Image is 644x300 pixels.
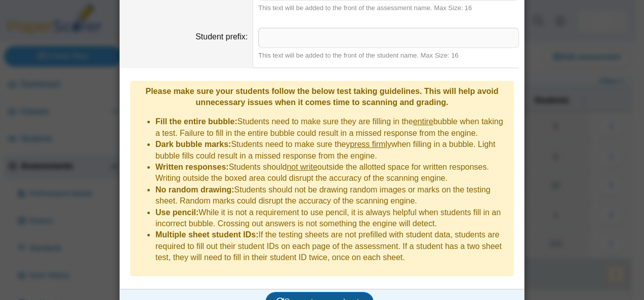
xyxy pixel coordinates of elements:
[413,117,433,126] u: entire
[350,140,391,148] u: press firmly
[155,162,509,184] li: Students should outside the allotted space for written responses. Writing outside the boxed area ...
[155,185,234,194] b: No random drawing:
[155,184,509,207] li: Students should not be drawing random images or marks on the testing sheet. Random marks could di...
[287,163,317,171] u: not write
[155,208,198,217] b: Use pencil:
[145,87,498,107] b: Please make sure your students follow the below test taking guidelines. This will help avoid unne...
[155,229,509,263] li: If the testing sheets are not prefilled with student data, students are required to fill out thei...
[155,207,509,230] li: While it is not a requirement to use pencil, it is always helpful when students fill in an incorr...
[155,116,509,139] li: Students need to make sure they are filling in the bubble when taking a test. Failure to fill in ...
[258,4,519,13] div: This text will be added to the front of the assessment name. Max Size: 16
[155,139,509,162] li: Students need to make sure they when filling in a bubble. Light bubble fills could result in a mi...
[155,117,237,126] b: Fill the entire bubble:
[195,32,248,41] label: Student prefix
[155,163,229,171] b: Written responses:
[258,51,519,60] div: This text will be added to the front of the student name. Max Size: 16
[155,140,231,148] b: Dark bubble marks:
[155,230,259,239] b: Multiple sheet student IDs:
